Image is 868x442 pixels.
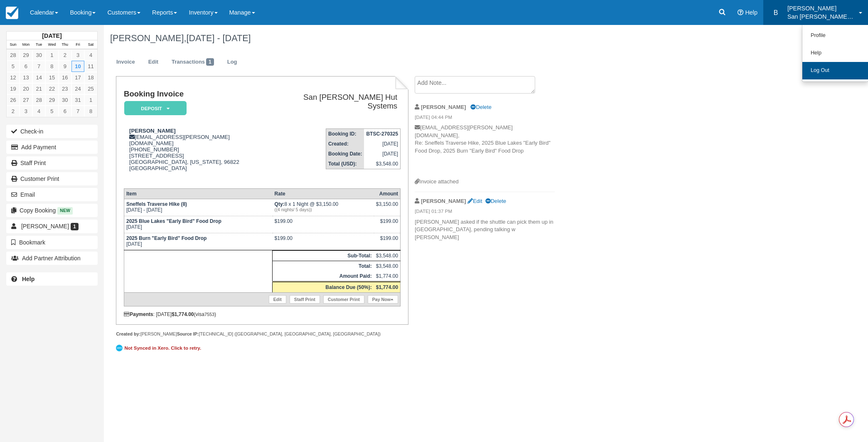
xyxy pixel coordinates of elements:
[273,261,374,271] th: Total:
[6,125,98,138] button: Check-in
[124,233,272,250] td: [DATE]
[22,276,34,282] b: Help
[84,49,97,61] a: 4
[273,233,374,250] td: $199.00
[124,199,272,216] td: [DATE] - [DATE]
[323,295,364,304] a: Customer Print
[273,250,374,261] th: Sub-Total:
[45,83,58,94] a: 22
[374,250,401,261] td: $3,548.00
[6,252,98,265] button: Add Partner Attribution
[376,218,398,231] div: $199.00
[374,188,401,199] th: Amount
[374,261,401,271] td: $3,548.00
[71,49,84,61] a: 3
[45,61,58,72] a: 8
[71,223,79,230] span: 1
[20,61,32,72] a: 6
[290,295,320,304] a: Staff Print
[7,83,20,94] a: 19
[374,271,401,282] td: $1,774.00
[6,141,98,154] button: Add Payment
[116,331,408,337] div: [PERSON_NAME] [TECHNICAL_ID] ([GEOGRAPHIC_DATA], [GEOGRAPHIC_DATA], [GEOGRAPHIC_DATA])
[275,207,372,212] em: ((4 nights/ 5 days))
[32,61,45,72] a: 7
[71,61,84,72] a: 10
[6,172,98,185] a: Customer Print
[364,149,400,159] td: [DATE]
[124,216,272,233] td: [DATE]
[57,207,73,214] span: New
[84,106,97,117] a: 8
[364,139,400,149] td: [DATE]
[415,114,555,123] em: [DATE] 04:44 PM
[32,49,45,61] a: 30
[738,10,743,15] i: Help
[787,4,854,12] p: [PERSON_NAME]
[59,106,71,117] a: 6
[124,128,270,182] div: [EMAIL_ADDRESS][PERSON_NAME][DOMAIN_NAME] [PHONE_NUMBER] [STREET_ADDRESS] [GEOGRAPHIC_DATA], [US_...
[71,94,84,106] a: 31
[376,235,398,248] div: $199.00
[273,188,374,199] th: Rate
[129,128,176,134] strong: [PERSON_NAME]
[177,331,199,336] strong: Source IP:
[71,40,84,49] th: Fri
[421,104,466,110] strong: [PERSON_NAME]
[124,311,401,317] div: : [DATE] (visa )
[84,72,97,83] a: 18
[59,83,71,94] a: 23
[467,198,482,204] a: Edit
[116,331,140,336] strong: Created by:
[7,49,20,61] a: 28
[124,188,272,199] th: Item
[32,94,45,106] a: 28
[273,271,374,282] th: Amount Paid:
[368,295,398,304] a: Pay Now
[59,61,71,72] a: 9
[6,272,98,286] a: Help
[45,72,58,83] a: 15
[59,94,71,106] a: 30
[84,61,97,72] a: 11
[326,129,364,139] th: Booking ID:
[415,218,555,242] p: [PERSON_NAME] asked if the shuttle can pick them up in [GEOGRAPHIC_DATA], pending talking w [PERS...
[364,159,400,169] td: $3,548.00
[59,40,71,49] th: Thu
[32,40,45,49] th: Tue
[165,54,220,70] a: Transactions1
[110,54,141,70] a: Invoice
[366,131,398,137] strong: BTSC-270325
[6,220,98,233] a: [PERSON_NAME] 1
[7,106,20,117] a: 2
[6,236,98,249] button: Bookmark
[221,54,243,70] a: Log
[273,199,374,216] td: 8 x 1 Night @ $3,150.00
[802,44,868,62] a: Help
[59,72,71,83] a: 16
[84,94,97,106] a: 1
[269,295,286,304] a: Edit
[20,94,32,106] a: 27
[84,40,97,49] th: Sat
[6,156,98,170] a: Staff Print
[7,94,20,106] a: 26
[326,159,364,169] th: Total (USD):
[415,178,555,186] div: Invoice attached
[124,311,153,317] strong: Payments
[6,7,18,19] img: checkfront-main-nav-mini-logo.png
[20,40,32,49] th: Mon
[415,124,555,178] p: [EMAIL_ADDRESS][PERSON_NAME][DOMAIN_NAME], Re: Sneffels Traverse Hike, 2025 Blue Lakes "Early Bir...
[326,149,364,159] th: Booking Date:
[275,201,285,207] strong: Qty
[273,216,374,233] td: $199.00
[59,49,71,61] a: 2
[802,27,868,44] a: Profile
[769,6,782,20] div: B
[45,94,58,106] a: 29
[802,62,868,79] a: Log Out
[71,106,84,117] a: 7
[172,311,194,317] strong: $1,774.00
[45,49,58,61] a: 1
[126,201,187,207] strong: Sneffels Traverse Hike (8)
